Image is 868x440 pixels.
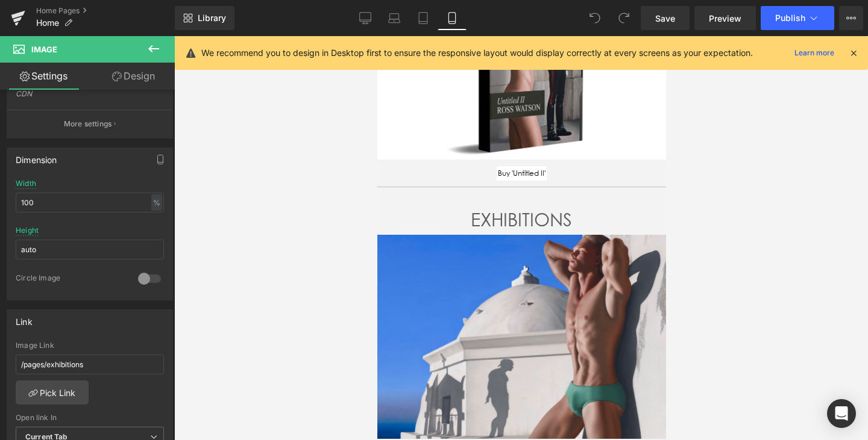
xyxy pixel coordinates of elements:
[694,6,756,30] a: Preview
[31,45,57,54] span: Image
[36,18,59,28] span: Home
[16,355,164,374] input: https://your-shop.myshopify.com
[121,131,169,143] span: Buy 'Untitled II'
[583,6,607,30] button: Undo
[409,6,438,30] a: Tablet
[175,6,234,30] a: New Library
[151,194,162,211] div: %
[612,6,636,30] button: Redo
[438,6,467,30] a: Mobile
[16,193,164,212] input: auto
[16,380,89,404] a: Pick Link
[775,13,805,23] span: Publish
[16,79,164,107] div: Only support for UCare CDN and Shopify CDN
[655,12,675,25] span: Save
[16,226,39,235] div: Height
[16,148,57,165] div: Dimension
[827,399,856,428] div: Open Intercom Messenger
[790,46,839,60] a: Learn more
[16,310,33,327] div: Link
[16,179,36,188] div: Width
[16,240,164,259] input: auto
[36,6,175,16] a: Home Pages
[709,12,741,25] span: Preview
[120,130,170,144] a: Buy 'Untitled II'
[351,6,380,30] a: Desktop
[16,273,126,286] div: Circle Image
[16,414,164,422] div: Open link In
[201,46,753,60] p: We recommend you to design in Desktop first to ensure the responsive layout would display correct...
[90,63,177,90] a: Design
[839,6,863,30] button: More
[761,6,834,30] button: Publish
[1,199,289,403] img: painting of greece
[7,110,172,138] button: More settings
[198,13,226,23] span: Library
[64,119,112,129] p: More settings
[16,341,164,350] div: Image Link
[380,6,409,30] a: Laptop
